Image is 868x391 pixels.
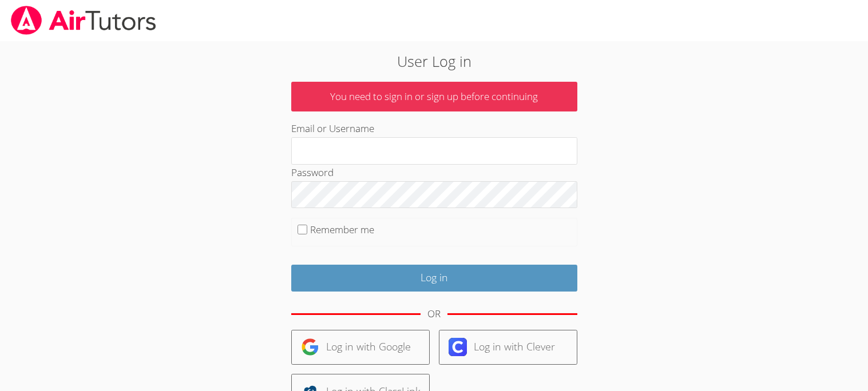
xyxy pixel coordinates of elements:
[427,306,441,322] div: OR
[291,82,577,112] p: You need to sign in or sign up before continuing
[291,166,334,179] label: Password
[310,223,374,236] label: Remember me
[200,50,668,72] h2: User Log in
[291,122,374,135] label: Email or Username
[291,330,430,365] a: Log in with Google
[449,338,467,356] img: clever-logo-6eab21bc6e7a338710f1a6ff85c0baf02591cd810cc4098c63d3a4b26e2feb20.svg
[291,265,577,292] input: Log in
[439,330,577,365] a: Log in with Clever
[10,6,157,35] img: airtutors_banner-c4298cdbf04f3fff15de1276eac7730deb9818008684d7c2e4769d2f7ddbe033.png
[301,338,319,356] img: google-logo-50288ca7cdecda66e5e0955fdab243c47b7ad437acaf1139b6f446037453330a.svg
